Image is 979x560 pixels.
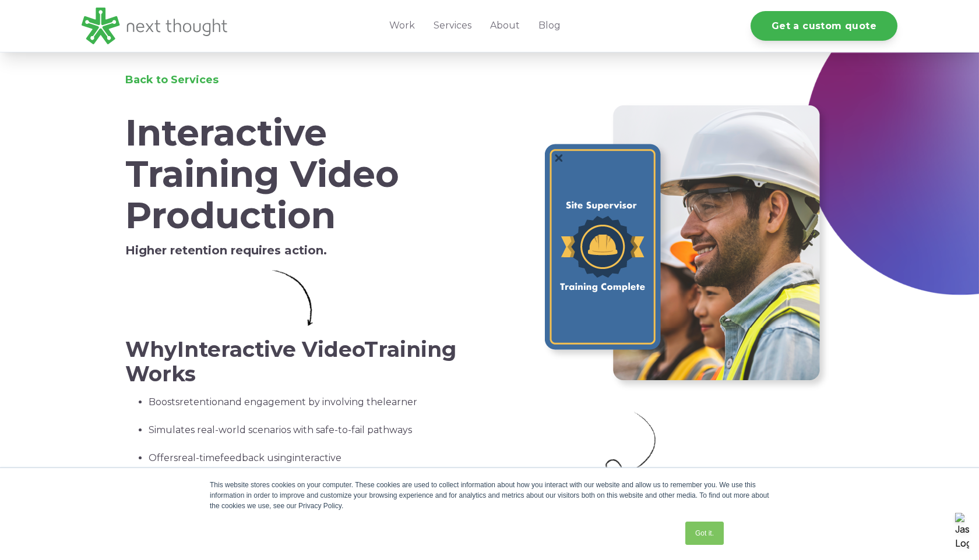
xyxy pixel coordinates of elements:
span: hotspots, and 360 environments [293,466,443,477]
li: Simulates real-world scenarios with safe-to-fail pathways [149,423,459,451]
img: Artboard 20 [594,411,664,506]
img: Simple Arrow [272,270,313,326]
img: LG - NextThought Logo [82,8,227,44]
img: Construction 1 [538,101,829,392]
span: learner [383,396,417,407]
a: Back to Services [125,73,219,86]
span: real-time [178,452,220,463]
h1: Interactive Training Video Production [125,112,459,237]
span: quizzes, [209,466,246,477]
div: This website stores cookies on your computer. These cookies are used to collect information about... [210,480,769,511]
span: retention [179,396,224,407]
h2: Why Training Works [125,338,459,386]
span: Interactive Video [177,336,364,362]
li: Offers feedback using like [149,451,459,493]
li: Boosts and engagement by involving the [149,395,459,423]
a: Get a custom quote [751,11,897,41]
a: Got it. [685,522,724,545]
span: clickable [249,466,290,477]
h5: Higher retention requires action. [125,243,459,257]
